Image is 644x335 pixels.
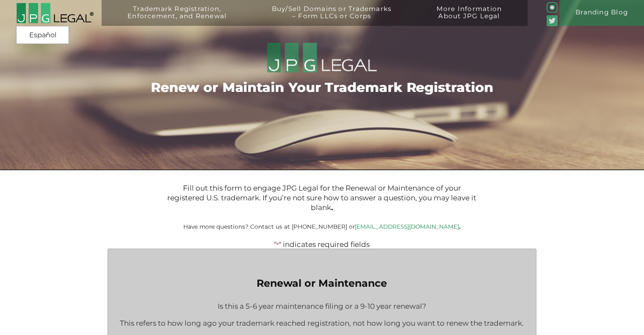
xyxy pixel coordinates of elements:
[84,240,561,249] p: " " indicates required fields
[331,203,333,212] b: .
[19,28,66,43] a: Español
[252,6,411,31] a: Buy/Sell Domains or Trademarks– Form LLCs or Corps
[547,15,557,26] img: Twitter_Social_Icon_Rounded_Square_Color-mid-green3-90.png
[355,223,459,230] a: [EMAIL_ADDRESS][DOMAIN_NAME]
[547,2,557,13] img: glyph-logo_May2016-green3-90.png
[114,296,530,334] div: Is this a 5-6 year maintenance filing or a 9-10 year renewal? This refers to how long ago your tr...
[167,183,476,213] p: Fill out this form to engage JPG Legal for the Renewal or Maintenance of your registered U.S. tra...
[459,223,461,230] b: .
[16,3,94,24] img: 2016-logo-black-letters-3-r.png
[183,223,461,230] small: Have more questions? Contact us at [PHONE_NUMBER] or
[108,6,246,31] a: Trademark Registration,Enforcement, and Renewal
[257,277,387,289] legend: Renewal or Maintenance
[417,6,521,31] a: More InformationAbout JPG Legal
